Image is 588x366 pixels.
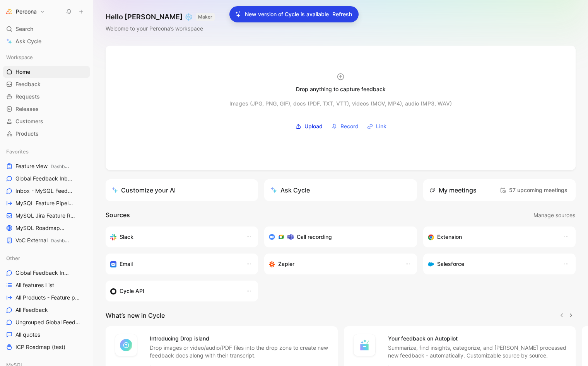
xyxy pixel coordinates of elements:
span: Record [340,122,359,131]
span: Dashboards [51,163,77,169]
div: Capture feedback from anywhere on the web [428,232,556,242]
label: Upload [292,121,325,132]
span: Ask Cycle [15,37,41,46]
div: Sync your customers, send feedback and get updates in Slack [110,232,238,242]
a: MySQL RoadmapMySQL [3,222,90,234]
div: Search [3,23,90,35]
span: Inbox - MySQL Feedback [15,187,75,195]
a: All features List [3,279,90,291]
a: Customize your AI [106,179,258,201]
span: Refresh [332,10,352,19]
h3: Salesforce [437,259,464,269]
button: Link [364,121,389,132]
button: Refresh [332,9,352,19]
div: Other [3,252,90,264]
a: All Feedback [3,304,90,316]
a: Feature viewDashboards [3,160,90,172]
a: Inbox - MySQL Feedback [3,185,90,197]
span: Global Feedback Inbox [15,269,70,277]
span: Products [15,130,39,138]
a: Global Feedback Inbox [3,173,90,184]
img: Percona [5,8,13,15]
span: ICP Roadmap (test) [15,343,65,351]
h2: What’s new in Cycle [106,311,165,320]
button: MAKER [196,13,215,21]
a: ICP Roadmap (test) [3,341,90,353]
button: Record [328,121,361,132]
span: Manage sources [533,211,575,220]
span: Global Feedback Inbox [15,175,73,183]
a: Products [3,128,90,140]
div: Ask Cycle [270,186,310,195]
span: MySQL Feature Pipeline [15,199,74,208]
a: Releases [3,103,90,115]
span: Link [376,122,386,131]
p: Drop images or video/audio/PDF files into the drop zone to create new feedback docs along with th... [150,344,328,359]
a: Ask Cycle [3,36,90,47]
div: My meetings [429,186,477,195]
span: Search [15,24,33,34]
span: 57 upcoming meetings [500,186,567,195]
h3: Call recording [297,232,332,242]
span: Feature view [15,162,71,170]
a: All quotes [3,329,90,340]
span: All features List [15,281,54,289]
span: All Products - Feature pipeline [15,294,80,301]
h1: Percona [16,8,37,15]
a: Feedback [3,78,90,90]
a: Home [3,66,90,78]
span: Ungrouped Global Feedback Inbox [15,318,81,326]
div: Workspace [3,51,90,63]
a: VoC ExternalDashboards [3,235,90,246]
h3: Extension [437,232,462,242]
button: PerconaPercona [3,6,47,17]
span: Releases [15,105,39,113]
h3: Slack [120,232,133,242]
div: Favorites [3,146,90,157]
span: Dashboards [51,238,77,243]
span: MySQL Jira Feature Requests [15,212,76,220]
a: MySQL Feature Pipeline [3,197,90,209]
div: Images (JPG, PNG, GIF), docs (PDF, TXT, VTT), videos (MOV, MP4), audio (MP3, WAV) [229,99,452,108]
h4: Your feedback on Autopilot [388,334,567,343]
button: 57 upcoming meetings [498,184,569,196]
div: OtherGlobal Feedback InboxAll features ListAll Products - Feature pipelineAll FeedbackUngrouped G... [3,252,90,353]
h1: Hello [PERSON_NAME] ❄️ [106,12,215,22]
a: All Products - Feature pipeline [3,292,90,303]
a: MySQL Jira Feature Requests [3,210,90,221]
div: Capture feedback from thousands of sources with Zapier (survey results, recordings, sheets, etc). [269,259,397,269]
span: Favorites [6,148,29,155]
h3: Zapier [278,259,294,269]
div: Forward emails to your feedback inbox [110,259,238,269]
a: Customers [3,116,90,127]
span: All Feedback [15,306,48,314]
div: Customize your AI [112,186,176,195]
div: Welcome to your Percona’s workspace [106,24,215,33]
span: Customers [15,117,43,125]
a: Ungrouped Global Feedback Inbox [3,317,90,328]
span: VoC External [15,237,71,245]
p: Summarize, find insights, categorize, and [PERSON_NAME] processed new feedback - automatically. C... [388,344,567,359]
span: Other [6,254,20,262]
a: Global Feedback Inbox [3,267,90,279]
div: Drop anything to capture feedback [296,85,386,94]
span: Feedback [15,80,41,88]
span: All quotes [15,331,40,339]
div: Record & transcribe meetings from Zoom, Meet & Teams. [269,232,406,242]
span: MySQL Roadmap [15,224,72,232]
a: Requests [3,91,90,102]
h4: Introducing Drop island [150,334,328,343]
button: Ask Cycle [264,179,417,201]
button: Manage sources [533,210,576,220]
h3: Email [120,259,133,269]
h2: Sources [106,210,130,220]
h3: Cycle API [120,286,144,296]
span: Workspace [6,53,33,61]
div: Sync customers & send feedback from custom sources. Get inspired by our favorite use case [110,286,238,296]
span: Requests [15,93,40,100]
span: Home [15,68,30,76]
p: New version of Cycle is available [245,10,329,19]
span: MySQL [63,225,79,231]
